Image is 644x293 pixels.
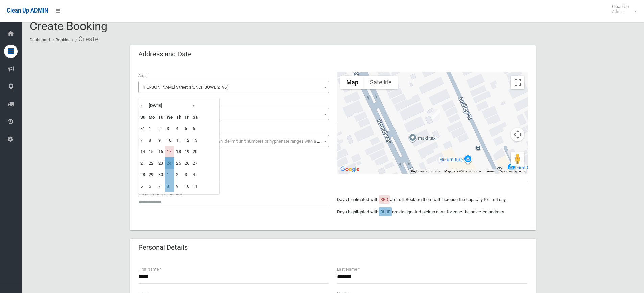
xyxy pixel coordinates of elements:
td: 7 [157,180,165,192]
td: 11 [191,180,199,192]
th: We [165,112,174,123]
td: 25 [174,157,183,169]
td: 17 [165,146,174,157]
td: 21 [139,157,147,169]
span: Map data ©2025 Google [444,169,481,173]
th: Fr [183,112,191,123]
td: 28 [139,169,147,180]
td: 11 [174,135,183,146]
td: 6 [191,123,199,135]
td: 9 [174,180,183,192]
button: Keyboard shortcuts [411,169,440,174]
span: 115 [138,108,329,120]
span: RED [380,197,388,202]
small: Admin [612,9,629,14]
td: 6 [147,180,157,192]
td: 19 [183,146,191,157]
td: 14 [139,146,147,157]
header: Personal Details [130,241,196,254]
td: 10 [183,180,191,192]
a: Report a map error [499,169,526,173]
a: Open this area in Google Maps (opens a new window) [339,165,361,174]
button: Map camera controls [511,128,524,141]
td: 29 [147,169,157,180]
td: 3 [183,169,191,180]
th: Mo [147,112,157,123]
td: 27 [191,157,199,169]
p: Days highlighted with are full. Booking them will increase the capacity for that day. [337,196,528,204]
th: [DATE] [147,100,191,112]
td: 23 [157,157,165,169]
td: 30 [157,169,165,180]
td: 5 [183,123,191,135]
button: Show satellite imagery [364,76,398,89]
span: Select the unit number from the dropdown, delimit unit numbers or hyphenate ranges with a comma [143,139,332,144]
div: 115 Dudley Street, PUNCHBOWL NSW 2196 [432,109,440,121]
th: Sa [191,112,199,123]
img: Google [339,165,361,174]
td: 31 [139,123,147,135]
td: 20 [191,146,199,157]
td: 2 [174,169,183,180]
td: 7 [139,135,147,146]
td: 8 [147,135,157,146]
span: Dudley Street (PUNCHBOWL 2196) [138,81,329,93]
span: Dudley Street (PUNCHBOWL 2196) [140,82,327,92]
td: 3 [165,123,174,135]
a: Terms (opens in new tab) [485,169,495,173]
span: Clean Up [609,4,636,14]
th: » [191,100,199,112]
span: 115 [140,109,327,119]
td: 16 [157,146,165,157]
li: Create [74,33,99,45]
th: « [139,100,147,112]
td: 26 [183,157,191,169]
span: Create Booking [30,19,108,33]
button: Drag Pegman onto the map to open Street View [511,152,524,166]
td: 10 [165,135,174,146]
th: Tu [157,112,165,123]
td: 15 [147,146,157,157]
th: Th [174,112,183,123]
header: Address and Date [130,48,200,61]
td: 24 [165,157,174,169]
td: 9 [157,135,165,146]
a: Bookings [56,38,73,42]
td: 2 [157,123,165,135]
a: Dashboard [30,38,50,42]
td: 1 [165,169,174,180]
td: 22 [147,157,157,169]
button: Show street map [340,76,364,89]
td: 8 [165,180,174,192]
span: Clean Up ADMIN [7,7,48,14]
th: Su [139,112,147,123]
td: 4 [191,169,199,180]
p: Days highlighted with are designated pickup days for zone the selected address. [337,208,528,216]
td: 1 [147,123,157,135]
td: 12 [183,135,191,146]
span: BLUE [380,209,390,214]
td: 5 [139,180,147,192]
td: 13 [191,135,199,146]
td: 18 [174,146,183,157]
button: Toggle fullscreen view [511,76,524,89]
td: 4 [174,123,183,135]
